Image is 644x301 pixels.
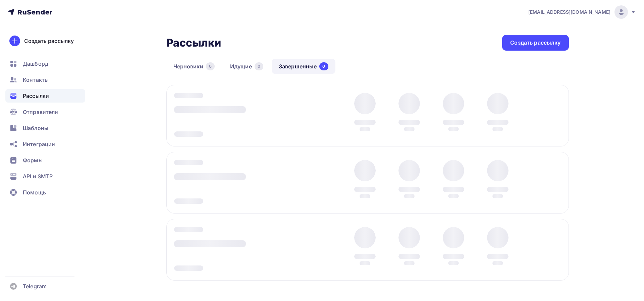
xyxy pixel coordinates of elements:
div: Создать рассылку [24,37,74,45]
span: [EMAIL_ADDRESS][DOMAIN_NAME] [528,9,610,15]
div: Создать рассылку [510,39,560,47]
a: Контакты [5,73,85,86]
div: 0 [206,62,215,70]
a: Идущие0 [223,59,270,74]
span: Помощь [23,188,46,196]
span: Дашборд [23,60,48,68]
a: Шаблоны [5,121,85,135]
div: 0 [255,62,263,70]
span: Интеграции [23,140,55,148]
span: Отправители [23,108,58,116]
span: Рассылки [23,92,49,100]
span: Telegram [23,282,47,290]
div: 0 [319,62,328,70]
a: Формы [5,154,85,167]
span: API и SMTP [23,172,53,180]
span: Контакты [23,76,49,84]
a: [EMAIL_ADDRESS][DOMAIN_NAME] [528,5,636,19]
a: Рассылки [5,89,85,103]
a: Отправители [5,105,85,119]
a: Завершенные0 [272,59,335,74]
h2: Рассылки [166,36,221,50]
a: Черновики0 [166,59,222,74]
a: Дашборд [5,57,85,70]
span: Формы [23,156,43,164]
span: Шаблоны [23,124,48,132]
